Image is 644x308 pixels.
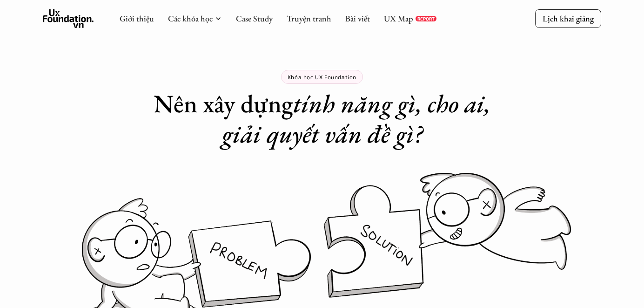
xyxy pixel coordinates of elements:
a: Giới thiệu [120,13,154,24]
p: REPORT [417,16,435,21]
a: UX Map [384,13,413,24]
em: tính năng gì, cho ai, giải quyết vấn đề gì? [222,87,496,150]
a: Truyện tranh [287,13,331,24]
a: Case Study [236,13,273,24]
h1: Nên xây dựng [136,89,508,149]
a: Các khóa học [168,13,213,24]
p: Lịch khai giảng [543,13,594,24]
p: Khóa học UX Foundation [288,74,356,80]
a: Bài viết [345,13,370,24]
a: Lịch khai giảng [535,9,601,27]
